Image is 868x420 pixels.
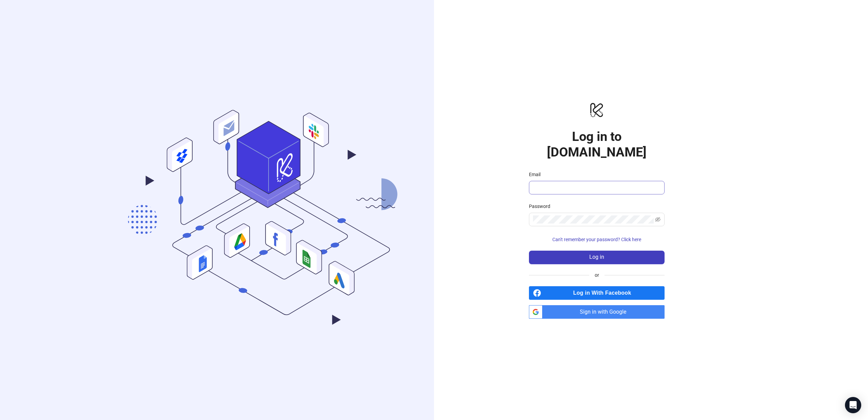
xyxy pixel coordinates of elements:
[529,286,665,300] a: Log in With Facebook
[529,203,555,210] label: Password
[533,184,659,192] input: Email
[529,237,665,242] a: Can't remember your password? Click here
[589,254,604,260] span: Log in
[552,237,641,242] span: Can't remember your password? Click here
[589,271,605,279] span: or
[533,215,654,224] input: Password
[544,286,665,300] span: Log in With Facebook
[529,129,665,160] h1: Log in to [DOMAIN_NAME]
[529,305,665,319] a: Sign in with Google
[529,171,545,178] label: Email
[545,305,665,319] span: Sign in with Google
[845,397,861,413] div: Open Intercom Messenger
[529,234,665,245] button: Can't remember your password? Click here
[529,251,665,264] button: Log in
[655,217,660,222] span: eye-invisible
